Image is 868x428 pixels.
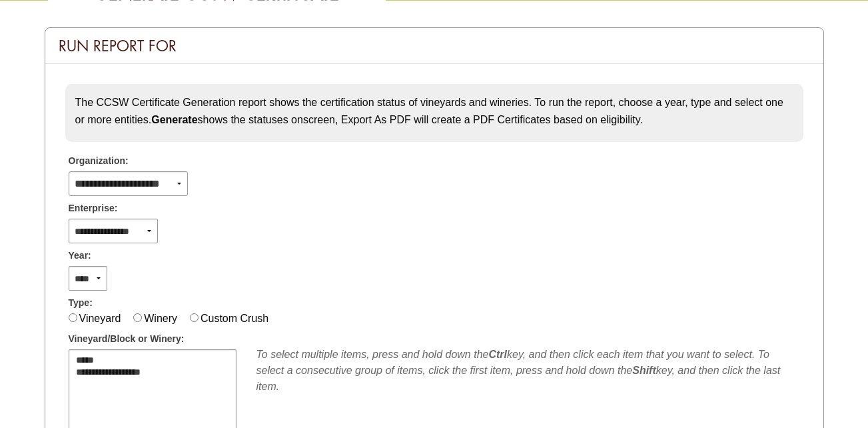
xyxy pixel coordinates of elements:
span: Type: [69,296,93,310]
span: Vineyard/Block or Winery: [69,332,185,346]
span: Year: [69,249,91,263]
strong: Generate [151,114,197,125]
p: The CCSW Certificate Generation report shows the certification status of vineyards and wineries. ... [75,94,793,128]
label: Vineyard [79,313,121,324]
b: Shift [632,365,656,376]
span: Enterprise: [69,201,118,215]
div: Run Report For [45,28,823,64]
label: Custom Crush [201,313,268,324]
label: Winery [144,313,177,324]
b: Ctrl [488,349,507,360]
div: To select multiple items, press and hold down the key, and then click each item that you want to ... [256,347,800,395]
span: Organization: [69,154,129,168]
